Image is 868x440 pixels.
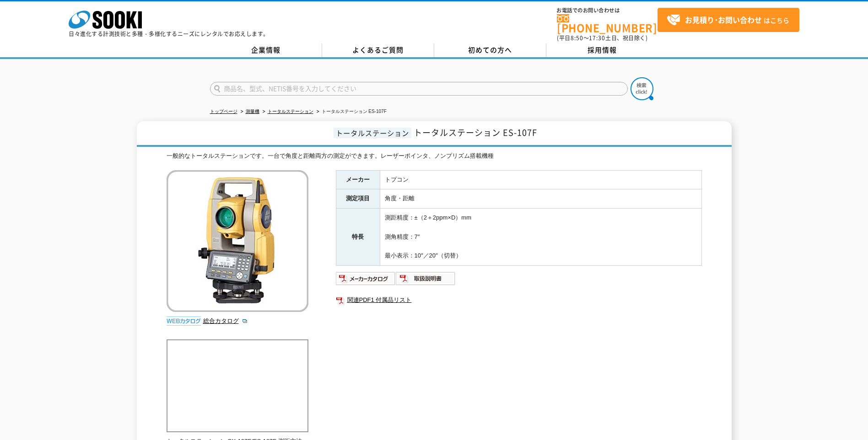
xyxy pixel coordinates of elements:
[336,277,396,284] a: メーカーカタログ
[167,151,702,161] div: 一般的なトータルステーションです。一台で角度と距離両方の測定ができます。レーザーポインタ、ノンプリズム搭載機種
[631,77,653,100] img: btn_search.png
[546,43,658,57] a: 採用情報
[210,109,237,114] a: トップページ
[557,14,658,33] a: [PHONE_NUMBER]
[322,43,434,57] a: よくあるご質問
[210,82,628,96] input: 商品名、型式、NETIS番号を入力してください
[203,317,248,324] a: 総合カタログ
[336,294,702,306] a: 関連PDF1 付属品リスト
[334,128,411,138] span: トータルステーション
[380,209,701,266] td: 測距精度：±（2＋2ppm×D）mm 測角精度：7″ 最小表示：10″／20″（切替）
[380,189,701,209] td: 角度・距離
[336,271,396,286] img: メーカーカタログ
[667,13,789,27] span: はこちら
[336,189,380,209] th: 測定項目
[246,109,259,114] a: 測量機
[210,43,322,57] a: 企業情報
[414,126,537,139] span: トータルステーション ES-107F
[685,14,762,25] strong: お見積り･お問い合わせ
[380,170,701,189] td: トプコン
[315,107,387,117] li: トータルステーション ES-107F
[69,31,269,37] p: 日々進化する計測技術と多種・多様化するニーズにレンタルでお応えします。
[557,34,647,42] span: (平日 ～ 土日、祝日除く)
[167,317,201,326] img: webカタログ
[468,45,512,55] span: 初めての方へ
[557,8,658,13] span: お電話でのお問い合わせは
[571,34,583,42] span: 8:50
[658,8,799,32] a: お見積り･お問い合わせはこちら
[336,170,380,189] th: メーカー
[589,34,605,42] span: 17:30
[167,170,308,312] img: トータルステーション ES-107F
[434,43,546,57] a: 初めての方へ
[396,277,456,284] a: 取扱説明書
[396,271,456,286] img: 取扱説明書
[336,209,380,266] th: 特長
[268,109,313,114] a: トータルステーション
